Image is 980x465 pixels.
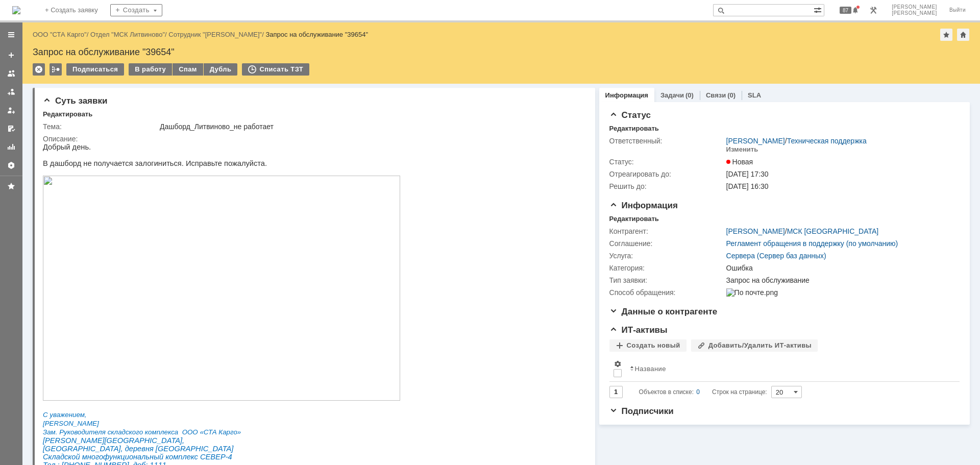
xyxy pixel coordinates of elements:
span: [PERSON_NAME] [892,10,937,16]
a: [PERSON_NAME] [726,137,785,145]
a: Перейти на домашнюю страницу [12,6,20,14]
a: Сервера (Сервер баз данных) [726,252,826,260]
div: / [90,31,168,38]
div: Описание: [43,135,581,143]
div: Сделать домашней страницей [957,29,969,41]
div: / [726,137,867,145]
a: Создать заявку [3,47,19,63]
span: [PERSON_NAME] [892,4,937,10]
div: Способ обращения: [609,288,724,297]
span: [DATE] 17:30 [726,170,769,178]
span: Новая [726,158,753,166]
span: Расширенный поиск [814,5,824,14]
div: / [168,31,265,38]
a: Мои заявки [3,102,19,118]
th: Название [626,356,951,382]
a: Заявки на командах [3,65,19,82]
span: Данные о контрагенте [609,307,718,316]
div: Контрагент: [609,227,724,235]
div: Работа с массовостью [50,63,62,76]
span: ИТ-активы [609,325,668,335]
a: Задачи [660,91,684,99]
div: Редактировать [609,125,659,133]
div: Добавить в избранное [940,29,952,41]
span: Суть заявки [43,96,107,106]
div: Создать [110,4,162,16]
div: Категория: [609,264,724,272]
a: SLA [748,91,761,99]
span: [DATE] 16:30 [726,182,769,190]
span: Статус [609,110,651,120]
a: Информация [605,91,648,99]
span: Подписчики [609,406,674,416]
a: Техническая поддержка [787,137,867,145]
div: Изменить [726,145,758,154]
div: Ответственный: [609,137,724,145]
div: Тип заявки: [609,276,724,284]
div: Отреагировать до: [609,170,724,178]
div: Решить до: [609,182,724,190]
div: Название [635,365,666,373]
a: [PERSON_NAME] [726,227,785,235]
div: 0 [696,386,700,398]
a: Отчеты [3,139,19,155]
a: Регламент обращения в поддержку (по умолчанию) [726,239,898,248]
div: Запрос на обслуживание "39654" [33,47,970,57]
i: Строк на странице: [639,386,767,398]
a: ООО "СТА Карго" [33,31,87,38]
div: Соглашение: [609,239,724,248]
a: Мои согласования [3,120,19,137]
span: 87 [840,7,851,14]
div: / [33,31,90,38]
div: / [726,227,879,235]
div: Редактировать [43,110,92,118]
span: cargo [28,326,47,334]
a: Настройки [3,157,19,174]
img: По почте.png [726,288,778,297]
div: Дашборд_Литвиново_не работает [160,123,579,131]
div: Услуга: [609,252,724,260]
span: Настройки [614,360,622,368]
div: (0) [685,91,694,99]
div: Тема: [43,123,158,131]
a: Отдел "МСК Литвиново" [90,31,165,38]
div: Статус: [609,158,724,166]
div: Запрос на обслуживание [726,276,954,284]
div: (0) [727,91,736,99]
span: Объектов в списке: [639,388,694,396]
div: Удалить [33,63,45,76]
a: МСК [GEOGRAPHIC_DATA] [787,227,879,235]
a: Заявки в моей ответственности [3,84,19,100]
a: Связи [706,91,726,99]
span: Информация [609,201,678,210]
a: Перейти в интерфейс администратора [867,4,879,16]
div: Ошибка [726,264,954,272]
a: Сотрудник "[PERSON_NAME]" [168,31,262,38]
div: Редактировать [609,215,659,223]
div: Запрос на обслуживание "39654" [266,31,369,38]
span: .ru [46,326,55,334]
img: logo [12,6,20,14]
